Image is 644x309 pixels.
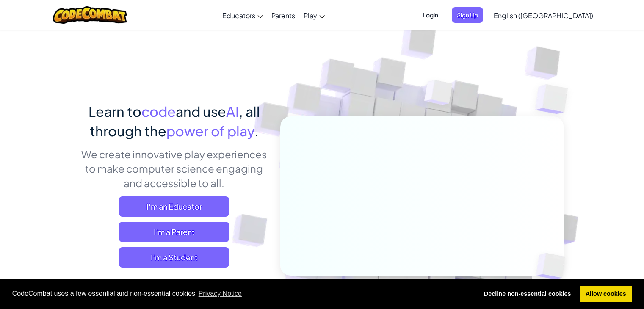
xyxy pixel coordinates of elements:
[12,287,472,300] span: CodeCombat uses a few essential and non-essential cookies.
[119,247,229,268] button: I'm a Student
[518,63,591,135] img: Overlap cubes
[176,103,226,120] span: and use
[522,235,585,297] img: Overlap cubes
[267,4,299,27] a: Parents
[478,286,577,303] a: deny cookies
[53,6,127,24] img: CodeCombat logo
[119,196,229,217] a: I'm an Educator
[452,7,483,23] button: Sign Up
[580,286,632,303] a: allow cookies
[489,4,597,27] a: English ([GEOGRAPHIC_DATA])
[197,287,243,300] a: learn more about cookies
[88,103,141,120] span: Learn to
[494,11,593,20] span: English ([GEOGRAPHIC_DATA])
[304,11,317,20] span: Play
[119,222,229,242] a: I'm a Parent
[226,103,239,120] span: AI
[222,11,255,20] span: Educators
[141,103,176,120] span: code
[81,147,268,190] p: We create innovative play experiences to make computer science engaging and accessible to all.
[218,4,267,27] a: Educators
[418,7,443,23] button: Login
[299,4,329,27] a: Play
[166,122,254,139] span: power of play
[408,63,469,126] img: Overlap cubes
[254,122,259,139] span: .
